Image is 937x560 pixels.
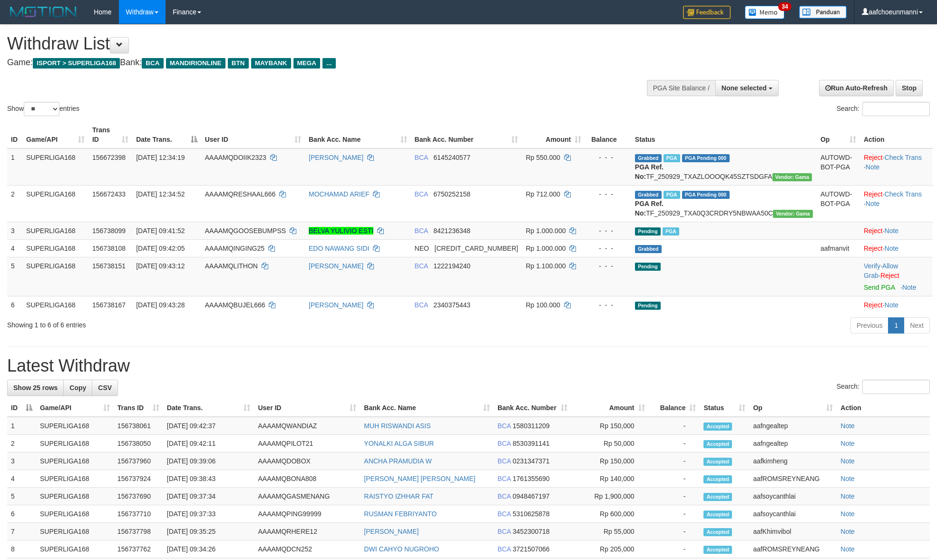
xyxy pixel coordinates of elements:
td: 5 [7,488,36,505]
td: AAAAMQBONA808 [254,470,360,488]
span: AAAAMQDOIIK2323 [205,154,266,161]
td: [DATE] 09:34:26 [163,540,254,558]
td: 6 [7,296,22,314]
a: Note [840,528,855,535]
span: AAAAMQBUJEL666 [205,301,265,309]
th: Trans ID: activate to sort column ascending [88,121,132,148]
td: - [649,435,700,452]
a: Copy [63,380,92,396]
td: AAAAMQPILOT21 [254,435,360,452]
th: Action [837,399,930,417]
span: Copy 1580311209 to clipboard [513,422,550,430]
span: Copy 2340375443 to clipboard [433,301,470,309]
span: Copy 6750252158 to clipboard [433,190,470,198]
label: Search: [837,102,930,116]
a: Note [840,457,855,465]
span: [DATE] 12:34:19 [136,154,185,161]
td: SUPERLIGA168 [22,148,88,186]
a: Reject [864,227,883,235]
span: Accepted [703,546,732,554]
span: 156672398 [92,154,126,161]
td: SUPERLIGA168 [36,505,114,523]
span: Marked by aafsoycanthlai [664,191,680,199]
span: BCA [498,475,511,482]
td: 156737924 [114,470,163,488]
a: CSV [92,380,118,396]
td: - [649,540,700,558]
td: Rp 50,000 [571,435,649,452]
th: Date Trans.: activate to sort column descending [132,121,201,148]
th: Bank Acc. Name: activate to sort column ascending [360,399,494,417]
span: Copy 3721507066 to clipboard [513,545,550,553]
span: Copy 6145240577 to clipboard [433,154,470,161]
span: Show 25 rows [13,384,58,392]
a: Note [840,492,855,500]
td: aafmanvit [817,239,860,257]
td: AUTOWD-BOT-PGA [817,185,860,222]
span: Pending [635,302,661,310]
td: aafngealtep [749,435,837,452]
td: 3 [7,452,36,470]
span: BTN [228,58,249,69]
span: Accepted [703,528,732,536]
span: Rp 1.000.000 [526,227,566,235]
td: 6 [7,505,36,523]
span: Copy 5310625878 to clipboard [513,510,550,518]
span: 156738151 [92,262,126,270]
span: [DATE] 12:34:52 [136,190,185,198]
td: · [860,239,933,257]
span: [DATE] 09:43:12 [136,262,185,270]
a: RUSMAN FEBRIYANTO [364,510,437,518]
td: 156737798 [114,523,163,540]
td: 2 [7,435,36,452]
td: · · [860,257,933,296]
a: [PERSON_NAME] [309,262,363,270]
span: 156672433 [92,190,126,198]
td: SUPERLIGA168 [22,257,88,296]
td: SUPERLIGA168 [36,452,114,470]
th: Date Trans.: activate to sort column ascending [163,399,254,417]
a: Note [902,284,917,291]
td: Rp 205,000 [571,540,649,558]
img: panduan.png [799,6,847,19]
td: AUTOWD-BOT-PGA [817,148,860,186]
a: Allow Grab [864,262,898,279]
span: Grabbed [635,191,662,199]
a: Reject [880,272,899,279]
a: Note [866,163,880,171]
h1: Latest Withdraw [7,356,930,375]
th: ID [7,121,22,148]
span: BCA [415,227,428,235]
td: SUPERLIGA168 [36,488,114,505]
td: 4 [7,470,36,488]
a: [PERSON_NAME] [309,301,363,309]
a: Note [840,440,855,447]
a: [PERSON_NAME] [309,154,363,161]
td: Rp 600,000 [571,505,649,523]
span: Copy 8421236348 to clipboard [433,227,470,235]
th: Status [631,121,817,148]
span: Accepted [703,422,732,431]
td: SUPERLIGA168 [22,222,88,239]
div: - - - [589,300,627,310]
a: Verify [864,262,880,270]
td: 156737960 [114,452,163,470]
td: TF_250929_TXA0Q3CRDRY5NBWAA50C [631,185,817,222]
b: PGA Ref. No: [635,163,664,180]
span: BCA [415,301,428,309]
span: Copy 1761355690 to clipboard [513,475,550,482]
span: Pending [635,263,661,271]
div: - - - [589,189,627,199]
a: Note [885,227,899,235]
span: 156738099 [92,227,126,235]
span: Grabbed [635,245,662,253]
span: NEO [415,245,429,252]
span: Pending [635,227,661,236]
td: aafROMSREYNEANG [749,470,837,488]
span: BCA [415,190,428,198]
span: Rp 712.000 [526,190,560,198]
span: None selected [722,84,767,92]
input: Search: [862,102,930,116]
h1: Withdraw List [7,34,615,53]
td: 5 [7,257,22,296]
